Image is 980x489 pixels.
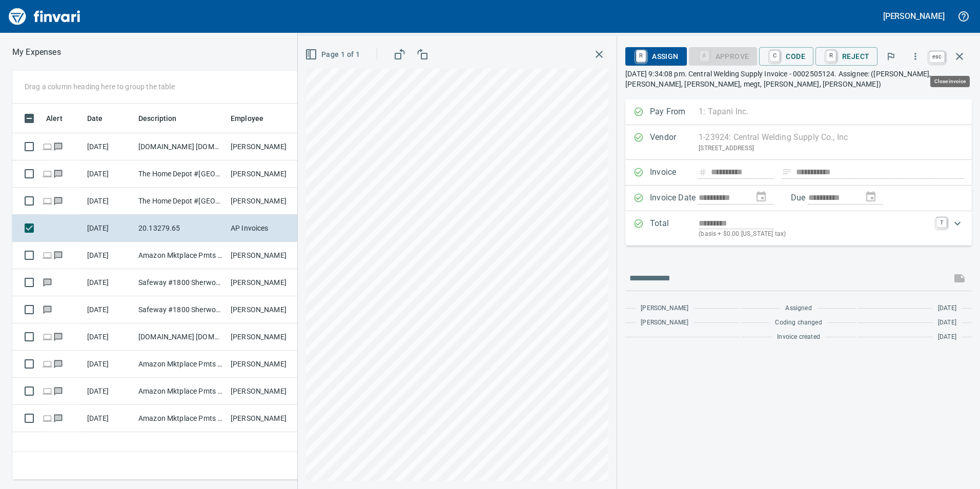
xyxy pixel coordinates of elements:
[227,269,303,296] td: [PERSON_NAME]
[134,296,227,323] td: Safeway #1800 Sherwood OR
[12,46,61,58] nav: breadcrumb
[134,378,227,405] td: Amazon Mktplace Pmts [DOMAIN_NAME][URL] WA
[83,215,134,242] td: [DATE]
[231,112,277,125] span: Employee
[636,50,646,62] a: R
[42,279,53,286] span: Has messages
[42,388,53,394] span: Online transaction
[227,160,303,188] td: [PERSON_NAME]
[6,4,83,29] img: Finvari
[227,351,303,378] td: [PERSON_NAME]
[625,69,972,89] p: [DATE] 9:34:08 pm. Central Welding Supply Invoice - 0002505124. Assignee: ([PERSON_NAME], [PERSON...
[87,112,103,125] span: Date
[53,252,64,258] span: Has messages
[83,269,134,296] td: [DATE]
[134,269,227,296] td: Safeway #1800 Sherwood OR
[134,160,227,188] td: The Home Depot #[GEOGRAPHIC_DATA]
[53,388,64,394] span: Has messages
[227,378,303,405] td: [PERSON_NAME]
[938,318,956,328] span: [DATE]
[134,242,227,269] td: Amazon Mktplace Pmts [DOMAIN_NAME][URL] WA
[824,48,869,65] span: Reject
[826,50,836,62] a: R
[883,11,945,22] h5: [PERSON_NAME]
[83,133,134,160] td: [DATE]
[227,323,303,351] td: [PERSON_NAME]
[83,296,134,323] td: [DATE]
[42,252,53,258] span: Online transaction
[42,333,53,340] span: Online transaction
[42,197,53,204] span: Online transaction
[134,133,227,160] td: [DOMAIN_NAME] [DOMAIN_NAME][URL] WA
[134,405,227,432] td: Amazon Mktplace Pmts [DOMAIN_NAME][URL] WA
[83,323,134,351] td: [DATE]
[650,217,699,239] p: Total
[53,197,64,204] span: Has messages
[25,81,175,92] p: Drag a column heading here to group the table
[936,217,947,228] a: T
[641,318,688,328] span: [PERSON_NAME]
[634,48,678,65] span: Assign
[134,215,227,242] td: 20.13279.65
[42,306,53,313] span: Has messages
[231,112,263,125] span: Employee
[53,333,64,340] span: Has messages
[938,303,956,314] span: [DATE]
[947,266,972,291] span: This records your message into the invoice and notifies anyone mentioned
[904,45,927,68] button: More
[87,112,116,125] span: Date
[227,215,303,242] td: AP Invoices
[689,51,758,60] div: Coding Required
[227,296,303,323] td: [PERSON_NAME]
[42,170,53,177] span: Online transaction
[138,112,190,125] span: Description
[227,242,303,269] td: [PERSON_NAME]
[625,211,972,246] div: Expand
[881,8,947,24] button: [PERSON_NAME]
[12,46,61,58] p: My Expenses
[699,229,930,239] p: (basis + $0.00 [US_STATE] tax)
[53,143,64,150] span: Has messages
[307,48,360,61] span: Page 1 of 1
[759,47,813,66] button: CCode
[53,170,64,177] span: Has messages
[777,332,820,342] span: Invoice created
[770,50,780,62] a: C
[46,112,76,125] span: Alert
[929,51,945,63] a: esc
[775,318,822,328] span: Coding changed
[625,47,686,66] button: RAssign
[83,351,134,378] td: [DATE]
[785,303,811,314] span: Assigned
[134,188,227,215] td: The Home Depot #[GEOGRAPHIC_DATA]
[83,160,134,188] td: [DATE]
[938,332,956,342] span: [DATE]
[138,112,177,125] span: Description
[83,405,134,432] td: [DATE]
[303,45,364,64] button: Page 1 of 1
[42,415,53,421] span: Online transaction
[134,351,227,378] td: Amazon Mktplace Pmts [DOMAIN_NAME][URL] WA
[83,242,134,269] td: [DATE]
[83,188,134,215] td: [DATE]
[134,323,227,351] td: [DOMAIN_NAME] [DOMAIN_NAME][URL] WA
[53,415,64,421] span: Has messages
[42,360,53,367] span: Online transaction
[53,360,64,367] span: Has messages
[227,188,303,215] td: [PERSON_NAME]
[46,112,63,125] span: Alert
[880,45,902,68] button: Flag
[815,47,877,66] button: RReject
[767,48,805,65] span: Code
[641,303,688,314] span: [PERSON_NAME]
[227,405,303,432] td: [PERSON_NAME]
[42,143,53,150] span: Online transaction
[227,133,303,160] td: [PERSON_NAME]
[83,378,134,405] td: [DATE]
